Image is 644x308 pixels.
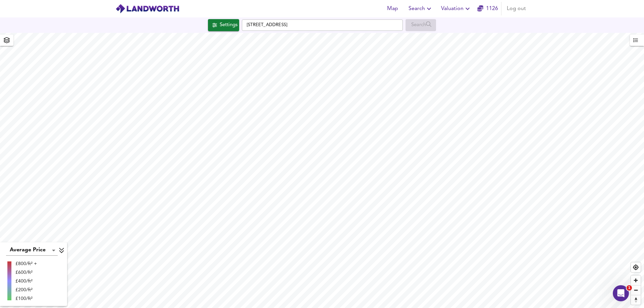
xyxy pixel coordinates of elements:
[631,262,641,272] button: Find my location
[631,275,641,285] button: Zoom in
[406,2,436,15] button: Search
[208,19,239,31] div: Click to configure Search Settings
[242,19,403,31] input: Enter a location...
[15,278,37,285] div: £400/ft²
[477,4,498,13] a: 1126
[631,295,641,305] button: Reset bearing to north
[441,4,472,13] span: Valuation
[477,2,498,15] button: 1126
[631,295,641,305] span: Reset bearing to north
[406,19,436,31] div: Enable a Source before running a Search
[15,287,37,293] div: £200/ft²
[15,269,37,276] div: £600/ft²
[220,21,237,29] div: Settings
[115,4,179,14] img: logo
[409,4,433,13] span: Search
[15,260,37,267] div: £800/ft² +
[613,285,629,301] iframe: Intercom live chat
[208,19,239,31] button: Settings
[438,2,474,15] button: Valuation
[382,2,403,15] button: Map
[15,295,37,302] div: £100/ft²
[6,245,58,256] div: Average Price
[627,285,632,291] span: 1
[384,4,400,13] span: Map
[507,4,526,13] span: Log out
[631,285,641,295] button: Zoom out
[504,2,529,15] button: Log out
